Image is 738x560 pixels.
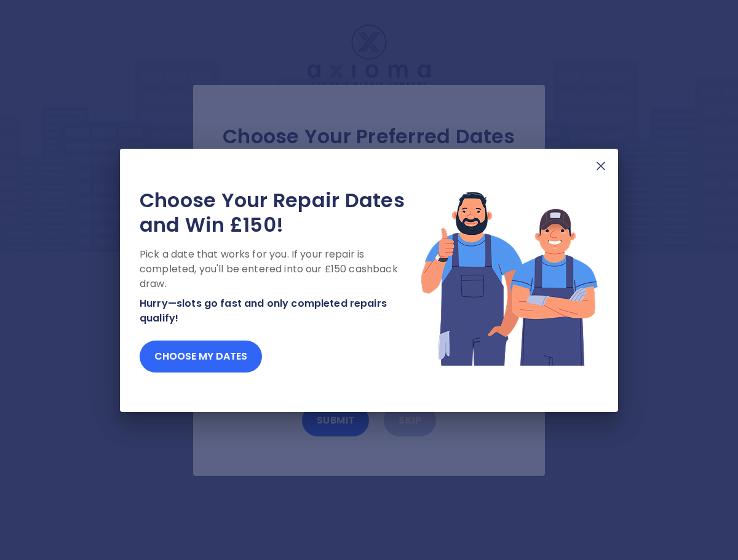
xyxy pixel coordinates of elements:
[420,188,598,368] img: Lottery
[593,159,608,173] img: X Mark
[140,188,420,237] h2: Choose Your Repair Dates and Win £150!
[140,296,420,326] p: Hurry—slots go fast and only completed repairs qualify!
[140,341,262,373] button: Choose my dates
[140,247,420,291] p: Pick a date that works for you. If your repair is completed, you'll be entered into our £150 cash...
